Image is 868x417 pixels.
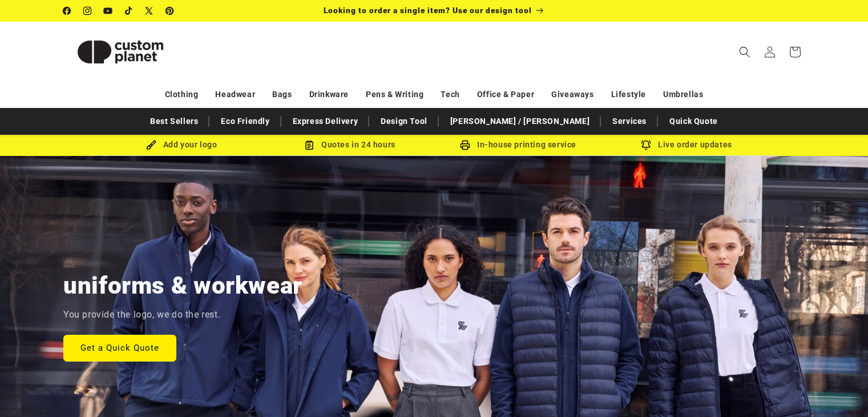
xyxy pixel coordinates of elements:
a: Bags [272,85,292,105]
img: Custom Planet [63,26,177,78]
a: Giveaways [551,85,594,105]
div: Live order updates [603,138,771,152]
a: Tech [441,85,459,105]
img: Order updates [641,140,651,150]
p: You provide the logo, we do the rest. [63,307,220,323]
a: [PERSON_NAME] / [PERSON_NAME] [445,111,595,131]
a: Pens & Writing [366,85,423,105]
img: Order Updates Icon [304,140,314,150]
img: In-house printing [460,140,470,150]
img: Brush Icon [146,140,156,150]
a: Quick Quote [664,111,724,131]
a: Headwear [215,85,255,105]
a: Custom Planet [59,22,181,82]
div: Quotes in 24 hours [266,138,434,152]
a: Office & Paper [477,85,534,105]
div: In-house printing service [434,138,603,152]
a: Umbrellas [663,85,703,105]
a: Design Tool [375,111,433,131]
a: Get a Quick Quote [63,334,176,361]
span: Looking to order a single item? Use our design tool [324,6,532,15]
a: Drinkware [309,85,349,105]
a: Eco Friendly [215,111,275,131]
a: Best Sellers [144,111,204,131]
a: Clothing [165,85,199,105]
a: Lifestyle [611,85,646,105]
a: Express Delivery [287,111,364,131]
h2: uniforms & workwear [63,270,302,301]
div: Add your logo [98,138,266,152]
a: Services [607,111,652,131]
summary: Search [732,39,757,65]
